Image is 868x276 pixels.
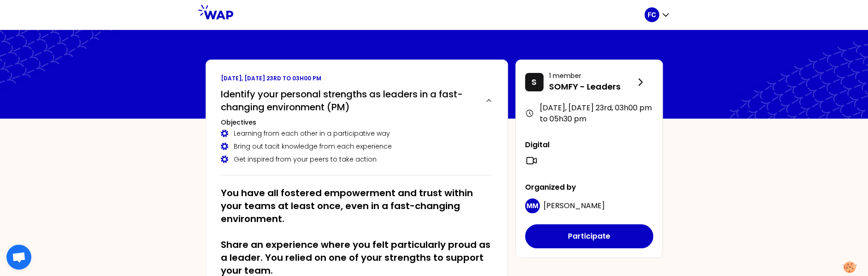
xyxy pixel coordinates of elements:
[644,7,670,22] button: FC
[526,201,538,210] p: MM
[543,200,605,211] span: [PERSON_NAME]
[221,75,493,82] p: [DATE], [DATE] 23rd to 03h00 pm
[6,245,31,270] div: Ouvrir le chat
[221,155,493,164] div: Get inspired from your peers to take action
[221,129,493,138] div: Learning from each other in a participative way
[525,139,653,150] p: Digital
[525,102,653,125] div: [DATE], [DATE] 23rd , 03h00 pm to 05h30 pm
[221,118,493,127] h3: Objectives
[549,80,635,93] p: SOMFY - Leaders
[221,88,493,114] button: Identify your personal strengths as leaders in a fast-changing environment (PM)
[221,88,478,114] h2: Identify your personal strengths as leaders in a fast-changing environment (PM)
[549,71,635,80] p: 1 member
[648,10,656,19] p: FC
[525,224,653,248] button: Participate
[221,142,493,151] div: Bring out tacit knowledge from each experience
[525,182,653,193] p: Organized by
[531,76,537,89] p: S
